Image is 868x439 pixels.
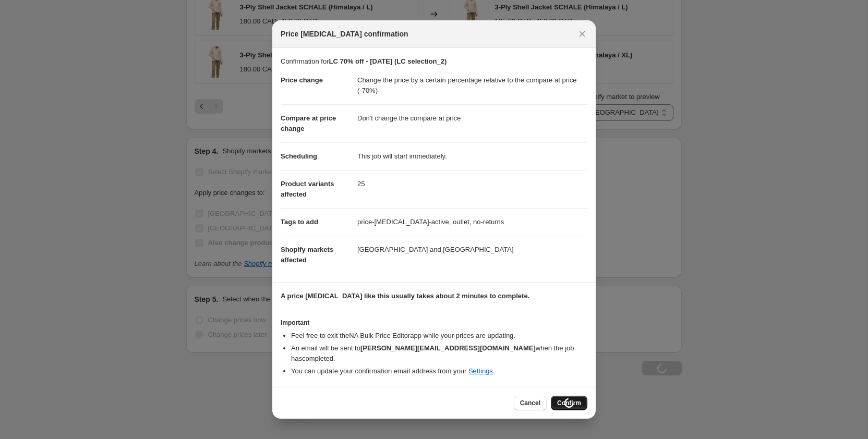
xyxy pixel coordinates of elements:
[357,142,587,170] dd: This job will start immediately.
[281,246,333,264] span: Shopify markets affected
[468,367,493,375] a: Settings
[360,344,536,352] b: [PERSON_NAME][EMAIL_ADDRESS][DOMAIN_NAME]
[281,292,529,300] b: A price [MEDICAL_DATA] like this usually takes about 2 minutes to complete.
[281,218,318,226] span: Tags to add
[281,152,317,160] span: Scheduling
[357,67,587,104] dd: Change the price by a certain percentage relative to the compare at price (-70%)
[357,236,587,263] dd: [GEOGRAPHIC_DATA] and [GEOGRAPHIC_DATA]
[281,114,336,132] span: Compare at price change
[281,319,587,327] h3: Important
[281,56,587,67] p: Confirmation for
[291,366,587,376] li: You can update your confirmation email address from your .
[575,27,589,41] button: Close
[291,343,587,364] li: An email will be sent to when the job has completed .
[281,76,323,84] span: Price change
[357,104,587,132] dd: Don't change the compare at price
[329,57,447,65] b: LC 70% off - [DATE] (LC selection_2)
[514,396,547,410] button: Cancel
[357,170,587,198] dd: 25
[281,180,334,198] span: Product variants affected
[520,399,540,407] span: Cancel
[281,29,408,39] span: Price [MEDICAL_DATA] confirmation
[291,331,587,341] li: Feel free to exit the NA Bulk Price Editor app while your prices are updating.
[357,208,587,236] dd: price-[MEDICAL_DATA]-active, outlet, no-returns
